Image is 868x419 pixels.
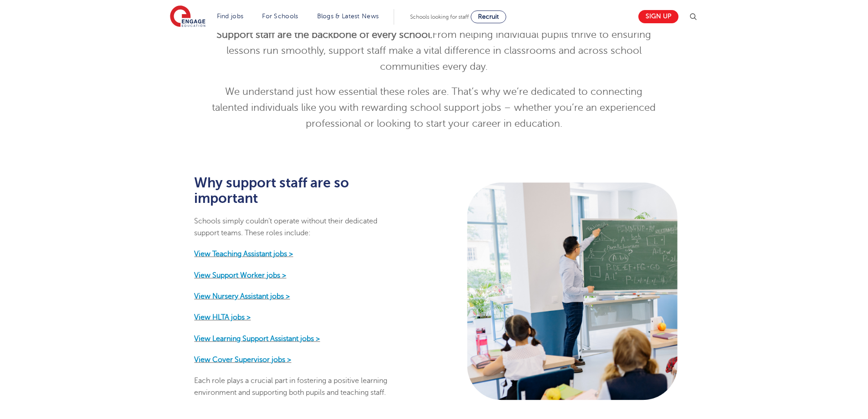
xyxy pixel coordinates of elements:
span: Recruit [478,13,499,20]
a: Find jobs [217,13,244,20]
p: Each role plays a crucial part in fostering a positive learning environment and supporting both p... [194,375,397,399]
p: Schools simply couldn’t operate without their dedicated support teams. These roles include: [194,215,397,239]
a: Sign up [638,10,678,23]
a: View Learning Support Assistant jobs > [194,334,320,342]
span: Schools looking for staff [410,14,469,20]
a: View Nursery Assistant jobs > [194,292,290,300]
a: View Teaching Assistant jobs > [194,250,293,258]
a: For Schools [262,13,298,20]
img: Engage Education [170,5,205,28]
strong: Support staff are the backbone of every school. [216,29,432,40]
a: View HLTA jobs > [194,313,251,321]
a: View Cover Supervisor jobs > [194,355,291,363]
strong: Why support staff are so important [194,175,349,206]
a: Recruit [471,10,506,23]
p: From helping individual pupils thrive to ensuring lessons run smoothly, support staff make a vita... [211,27,657,75]
p: We understand just how essential these roles are. That’s why we’re dedicated to connecting talent... [211,84,657,132]
a: View Support Worker jobs > [194,271,286,279]
a: Blogs & Latest News [317,13,379,20]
